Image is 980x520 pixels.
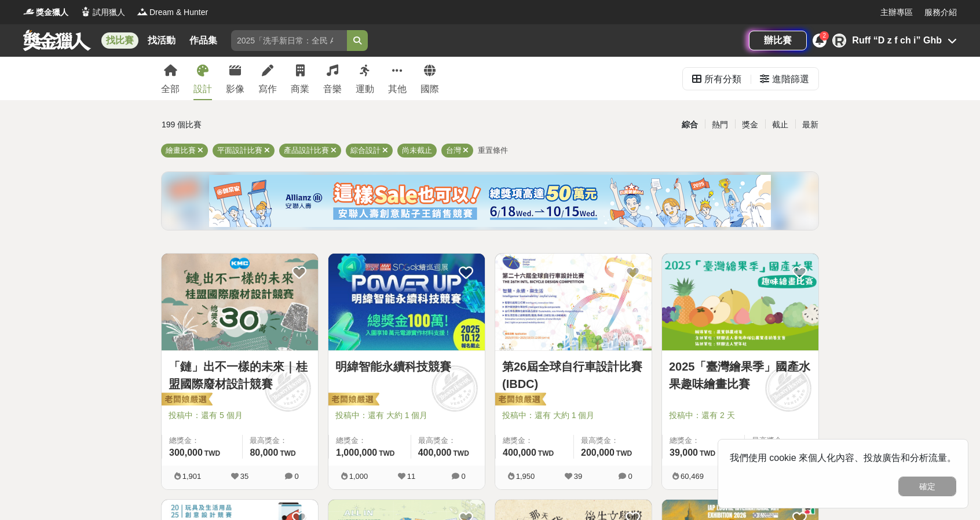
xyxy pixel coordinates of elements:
a: 音樂 [323,57,342,100]
span: 最高獎金： [250,435,311,446]
a: 主辦專區 [880,6,913,19]
span: 平面設計比賽 [217,146,262,155]
img: Cover Image [162,254,318,350]
img: Cover Image [495,254,652,350]
span: TWD [280,449,295,457]
img: 老闆娘嚴選 [493,392,546,408]
div: 最新 [795,115,825,135]
span: 總獎金： [169,435,235,446]
img: 老闆娘嚴選 [326,392,379,408]
span: 35 [240,472,248,481]
a: 「鏈」出不一樣的未來｜桂盟國際廢材設計競賽 [169,358,311,393]
span: 400,000 [418,448,452,457]
span: 產品設計比賽 [284,146,329,155]
a: 全部 [161,57,180,100]
span: 1,000,000 [336,448,377,457]
a: Cover Image [495,254,652,351]
button: 確定 [898,477,956,496]
div: 設計 [193,82,212,96]
a: 影像 [226,57,244,100]
a: Logo獎金獵人 [23,6,68,19]
span: 總獎金： [670,435,737,446]
a: 辦比賽 [749,31,807,50]
span: TWD [379,449,394,457]
a: 作品集 [185,32,222,49]
a: Logo試用獵人 [80,6,125,19]
span: 300,000 [169,448,203,457]
div: 所有分類 [704,68,741,91]
a: 其他 [388,57,407,100]
a: 明緯智能永續科技競賽 [335,358,478,375]
div: 國際 [420,82,439,96]
a: 第26屆全球自行車設計比賽(IBDC) [502,358,645,393]
span: 總獎金： [336,435,404,446]
img: Logo [80,6,92,17]
span: TWD [538,449,554,457]
div: 商業 [291,82,309,96]
img: Logo [23,6,35,17]
div: 音樂 [323,82,342,96]
div: 影像 [226,82,244,96]
div: Ruff “D z f ch i” Ghb [852,34,942,47]
span: 80,000 [250,448,278,457]
a: 找活動 [143,32,180,49]
span: 0 [628,472,632,481]
span: 重置條件 [478,146,508,155]
div: 寫作 [258,82,277,96]
span: TWD [204,449,220,457]
span: TWD [700,449,715,457]
a: Cover Image [328,254,485,351]
a: 服務介紹 [924,6,957,19]
span: TWD [616,449,632,457]
div: R [832,34,846,47]
div: 其他 [388,82,407,96]
a: Cover Image [662,254,818,351]
span: 1,000 [349,472,368,481]
span: 投稿中：還有 大約 1 個月 [502,409,645,422]
span: 0 [294,472,298,481]
span: 60,469 [681,472,704,481]
a: 寫作 [258,57,277,100]
span: 繪畫比賽 [166,146,196,155]
span: 1,950 [516,472,535,481]
span: 200,000 [581,448,615,457]
span: 11 [407,472,415,481]
span: 400,000 [503,448,536,457]
img: cf4fb443-4ad2-4338-9fa3-b46b0bf5d316.png [209,175,771,227]
a: 設計 [193,57,212,100]
span: 綜合設計 [350,146,381,155]
a: 商業 [291,57,309,100]
span: 最高獎金： [752,435,811,446]
div: 運動 [356,82,374,96]
div: 進階篩選 [772,68,809,91]
div: 199 個比賽 [162,115,380,135]
span: 投稿中：還有 5 個月 [169,409,311,422]
a: Cover Image [162,254,318,351]
span: 2 [823,32,827,39]
div: 截止 [765,115,795,135]
span: 39 [574,472,582,481]
img: Cover Image [328,254,485,350]
span: 最高獎金： [418,435,478,446]
span: 1,901 [182,472,202,481]
a: 找比賽 [101,32,138,49]
a: LogoDream & Hunter [137,6,208,19]
div: 全部 [161,82,180,96]
span: 投稿中：還有 2 天 [669,409,811,422]
span: 總獎金： [503,435,566,446]
span: 我們使用 cookie 來個人化內容、投放廣告和分析流量。 [730,453,956,463]
span: 獎金獵人 [36,6,68,19]
a: 運動 [356,57,374,100]
span: 0 [461,472,465,481]
span: 最高獎金： [581,435,645,446]
img: Logo [137,6,148,17]
div: 綜合 [675,115,705,135]
span: Dream & Hunter [149,6,208,19]
img: 老闆娘嚴選 [159,392,213,408]
span: TWD [454,449,469,457]
span: 39,000 [670,448,698,457]
a: 2025「臺灣繪果季」國產水果趣味繪畫比賽 [669,358,811,393]
span: 台灣 [446,146,461,155]
div: 熱門 [705,115,735,135]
